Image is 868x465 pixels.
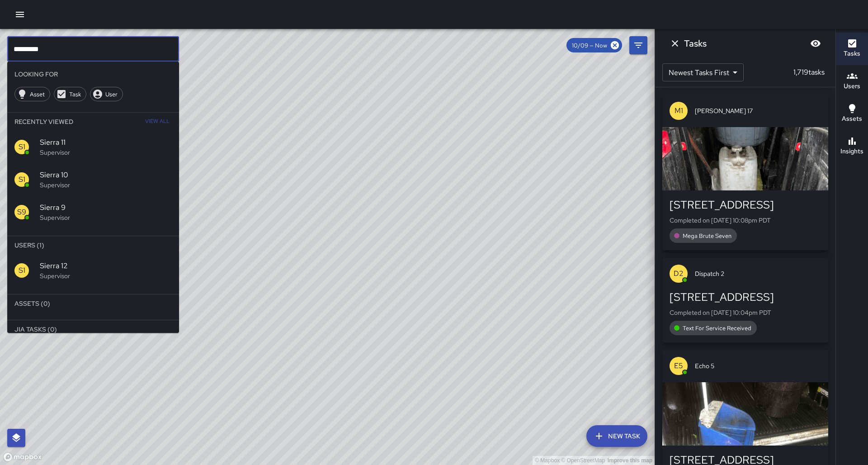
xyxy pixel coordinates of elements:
span: Task [64,90,86,98]
div: S9Sierra 9Supervisor [7,196,179,228]
div: 10/09 — Now [566,38,622,52]
li: Recently Viewed [7,113,179,131]
button: Tasks [836,33,868,65]
h6: Users [844,81,860,91]
span: Sierra 10 [40,170,172,180]
h6: Tasks [684,36,707,51]
p: Supervisor [40,271,172,280]
li: Assets (0) [7,294,179,313]
p: 1,719 tasks [790,67,828,78]
div: S1Sierra 12Supervisor [7,254,179,287]
div: User [90,87,123,101]
p: D2 [674,268,684,279]
span: Text For Service Received [677,324,757,332]
button: View All [143,113,172,131]
button: D2Dispatch 2[STREET_ADDRESS]Completed on [DATE] 10:04pm PDTText For Service Received [662,257,828,342]
h6: Assets [842,114,862,124]
p: E5 [674,361,683,371]
div: Asset [14,87,50,101]
div: Task [54,87,86,101]
p: Supervisor [40,148,172,157]
span: Sierra 11 [40,137,172,148]
p: Completed on [DATE] 10:08pm PDT [670,216,821,225]
p: Completed on [DATE] 10:04pm PDT [670,308,821,317]
li: Jia Tasks (0) [7,320,179,338]
p: Supervisor [40,213,172,222]
span: [PERSON_NAME] 17 [695,106,821,115]
button: Blur [807,34,825,52]
button: Filters [629,36,647,54]
button: Users [836,65,868,98]
span: Echo 5 [695,361,821,370]
p: S1 [19,265,25,276]
h6: Insights [840,147,863,157]
p: S1 [19,142,25,152]
p: S9 [17,207,26,218]
span: Asset [25,90,50,98]
span: 10/09 — Now [566,42,613,49]
div: [STREET_ADDRESS] [670,290,821,304]
div: S1Sierra 10Supervisor [7,163,179,196]
button: Dismiss [666,34,684,52]
button: Assets [836,98,868,130]
li: Users (1) [7,236,179,254]
li: Looking For [7,65,179,83]
span: View All [145,114,170,129]
h6: Tasks [844,49,860,59]
span: Sierra 12 [40,261,172,271]
div: S1Sierra 11Supervisor [7,131,179,163]
button: Insights [836,130,868,163]
button: New Task [586,425,647,447]
div: [STREET_ADDRESS] [670,198,821,212]
span: Sierra 9 [40,202,172,213]
span: User [100,90,123,98]
button: M1[PERSON_NAME] 17[STREET_ADDRESS]Completed on [DATE] 10:08pm PDTMega Brute Seven [662,95,828,250]
div: Newest Tasks First [662,63,744,81]
p: S1 [19,174,25,185]
span: Dispatch 2 [695,269,821,278]
p: M1 [675,105,683,116]
p: Supervisor [40,180,172,190]
span: Mega Brute Seven [677,232,737,240]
